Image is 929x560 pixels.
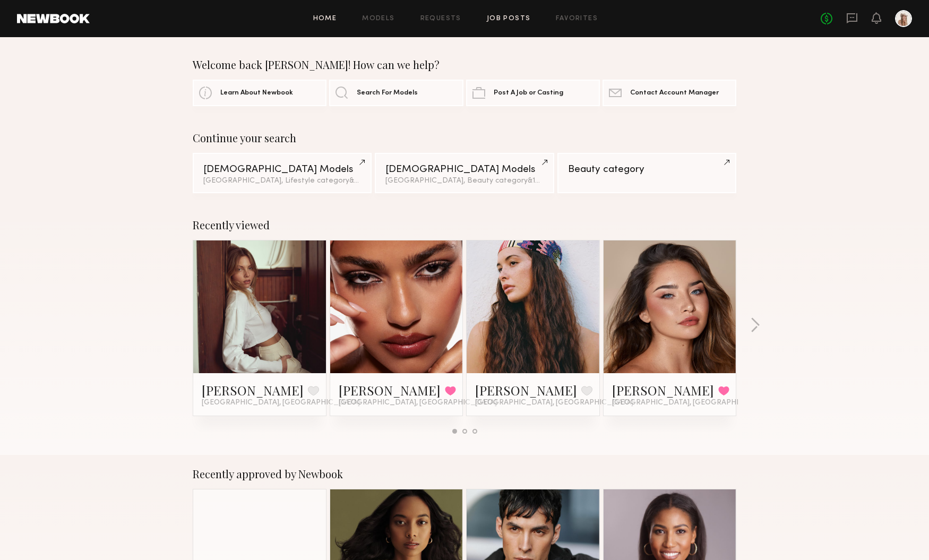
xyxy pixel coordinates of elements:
[202,399,360,407] span: [GEOGRAPHIC_DATA], [GEOGRAPHIC_DATA]
[385,165,543,175] div: [DEMOGRAPHIC_DATA] Models
[357,90,418,97] span: Search For Models
[466,80,600,106] a: Post A Job or Casting
[385,177,543,185] div: [GEOGRAPHIC_DATA], Beauty category
[475,399,633,407] span: [GEOGRAPHIC_DATA], [GEOGRAPHIC_DATA]
[203,165,361,175] div: [DEMOGRAPHIC_DATA] Models
[568,165,726,175] div: Beauty category
[612,399,770,407] span: [GEOGRAPHIC_DATA], [GEOGRAPHIC_DATA]
[557,153,736,193] a: Beauty category
[362,15,394,22] a: Models
[556,15,598,22] a: Favorites
[193,219,736,231] div: Recently viewed
[630,90,719,97] span: Contact Account Manager
[202,382,304,399] a: [PERSON_NAME]
[313,15,337,22] a: Home
[494,90,563,97] span: Post A Job or Casting
[203,177,361,185] div: [GEOGRAPHIC_DATA], Lifestyle category
[475,382,577,399] a: [PERSON_NAME]
[193,58,736,71] div: Welcome back [PERSON_NAME]! How can we help?
[487,15,531,22] a: Job Posts
[329,80,463,106] a: Search For Models
[193,153,372,193] a: [DEMOGRAPHIC_DATA] Models[GEOGRAPHIC_DATA], Lifestyle category&1other filter
[220,90,293,97] span: Learn About Newbook
[193,468,736,480] div: Recently approved by Newbook
[603,80,736,106] a: Contact Account Manager
[528,177,573,184] span: & 1 other filter
[612,382,714,399] a: [PERSON_NAME]
[339,399,497,407] span: [GEOGRAPHIC_DATA], [GEOGRAPHIC_DATA]
[193,132,736,144] div: Continue your search
[193,80,326,106] a: Learn About Newbook
[375,153,554,193] a: [DEMOGRAPHIC_DATA] Models[GEOGRAPHIC_DATA], Beauty category&1other filter
[420,15,461,22] a: Requests
[349,177,395,184] span: & 1 other filter
[339,382,441,399] a: [PERSON_NAME]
